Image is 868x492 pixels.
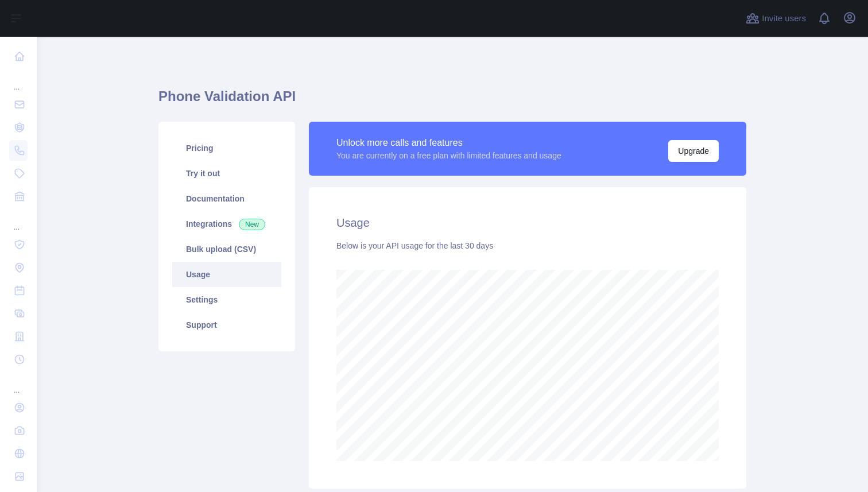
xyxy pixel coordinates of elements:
span: New [239,219,265,230]
div: Unlock more calls and features [336,136,561,150]
div: Below is your API usage for the last 30 days [336,240,719,251]
div: You are currently on a free plan with limited features and usage [336,150,561,161]
a: Pricing [172,135,281,161]
h2: Usage [336,215,719,231]
a: Bulk upload (CSV) [172,237,281,262]
a: Integrations New [172,211,281,237]
a: Documentation [172,186,281,211]
div: ... [9,372,28,395]
a: Usage [172,262,281,287]
div: ... [9,209,28,232]
a: Try it out [172,161,281,186]
span: Invite users [762,12,806,25]
a: Support [172,312,281,338]
div: ... [9,69,28,92]
button: Invite users [743,9,808,28]
button: Upgrade [668,140,719,162]
a: Settings [172,287,281,312]
h1: Phone Validation API [158,87,746,115]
